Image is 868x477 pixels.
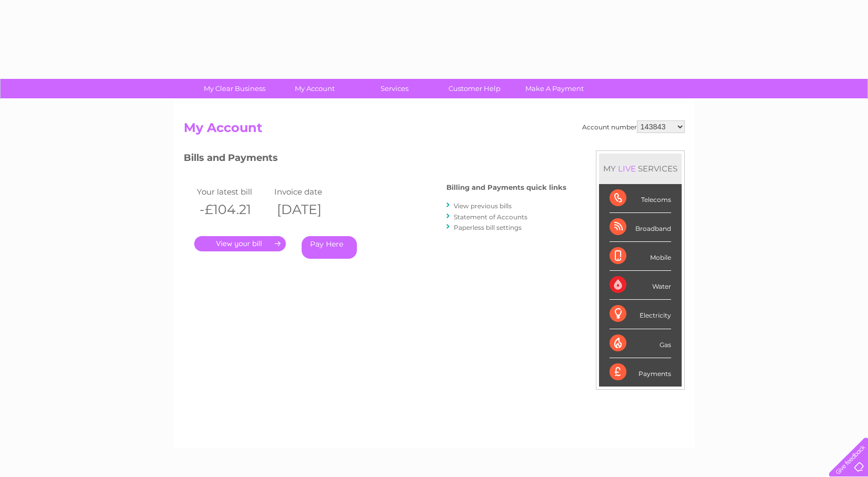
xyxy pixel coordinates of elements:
[431,79,518,98] a: Customer Help
[194,236,286,251] a: .
[582,120,685,133] div: Account number
[351,79,438,98] a: Services
[191,79,278,98] a: My Clear Business
[610,242,671,271] div: Mobile
[599,154,682,184] div: MY SERVICES
[194,185,272,199] td: Your latest bill
[184,120,685,140] h2: My Account
[610,358,671,387] div: Payments
[454,202,512,210] a: View previous bills
[184,150,566,169] h3: Bills and Payments
[610,300,671,329] div: Electricity
[610,184,671,213] div: Telecoms
[272,185,350,199] td: Invoice date
[616,164,638,174] div: LIVE
[454,213,527,221] a: Statement of Accounts
[194,199,272,220] th: -£104.21
[610,213,671,242] div: Broadband
[610,271,671,300] div: Water
[454,224,522,231] a: Paperless bill settings
[272,199,350,220] th: [DATE]
[610,329,671,358] div: Gas
[511,79,598,98] a: Make A Payment
[302,236,357,259] a: Pay Here
[446,184,566,191] h4: Billing and Payments quick links
[271,79,358,98] a: My Account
